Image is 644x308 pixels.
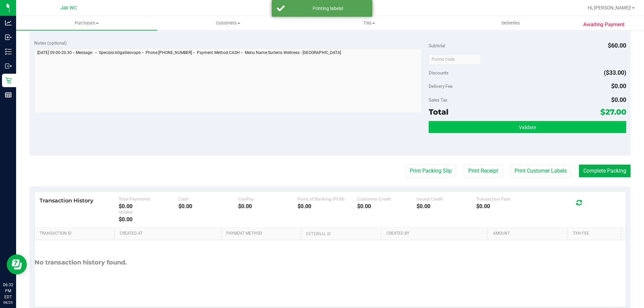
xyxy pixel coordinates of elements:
a: Created At [120,231,218,236]
div: $0.00 [238,203,298,209]
span: $0.00 [611,82,626,89]
div: Point of Banking (POB) [298,196,357,201]
span: $27.00 [600,107,626,117]
a: Purchases [16,16,157,30]
span: Delivery Fee [429,83,452,89]
span: Customers [158,20,298,26]
div: $0.00 [119,203,178,209]
span: Purchases [16,20,157,26]
iframe: Resource center [7,254,27,274]
button: Print Receipt [464,165,502,177]
inline-svg: Outbound [5,63,12,69]
p: 08/25 [3,300,13,305]
inline-svg: Analytics [5,19,12,26]
span: Notes (optional) [34,40,67,46]
span: ($33.00) [604,69,626,76]
div: $0.00 [178,203,238,209]
div: $0.00 [476,203,536,209]
button: Print Packing Slip [406,165,456,177]
span: Discounts [429,67,448,79]
button: Validate [429,121,626,133]
div: $0.00 [357,203,417,209]
span: Jax WC [60,5,77,11]
span: Subtotal [429,43,445,48]
div: $0.00 [298,203,357,209]
span: Total [429,107,448,117]
span: $0.00 [611,96,626,103]
a: Payment Method [226,231,299,236]
span: Validate [519,125,536,130]
div: Customer Credit [357,196,417,201]
span: Sales Tax [429,97,447,103]
p: 06:32 PM EDT [3,282,13,300]
div: Cash [178,196,238,201]
button: Complete Packing [579,165,631,177]
div: $0.00 [417,203,476,209]
a: Transaction ID [40,231,112,236]
button: Print Customer Labels [510,165,571,177]
inline-svg: Inventory [5,48,12,55]
div: Issued Credit [417,196,476,201]
a: Deliveries [440,16,581,30]
a: Amount [493,231,565,236]
div: Total Payments [119,196,178,201]
a: Created By [386,231,485,236]
a: Customers [157,16,299,30]
inline-svg: Reports [5,91,12,98]
input: Promo Code [429,54,481,64]
div: Printing labels! [288,5,367,12]
div: Transaction Fees [476,196,536,201]
span: Awaiting Payment [583,21,625,28]
div: Voided [119,209,178,214]
inline-svg: Inbound [5,34,12,41]
a: Txn Fee [573,231,618,236]
div: CanPay [238,196,298,201]
span: Deliveries [492,20,529,26]
span: $60.00 [608,42,626,49]
inline-svg: Retail [5,77,12,84]
div: $0.00 [119,216,178,223]
span: Hi, [PERSON_NAME]! [588,5,631,10]
div: No transaction history found. [35,240,127,285]
th: External ID [301,228,381,240]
